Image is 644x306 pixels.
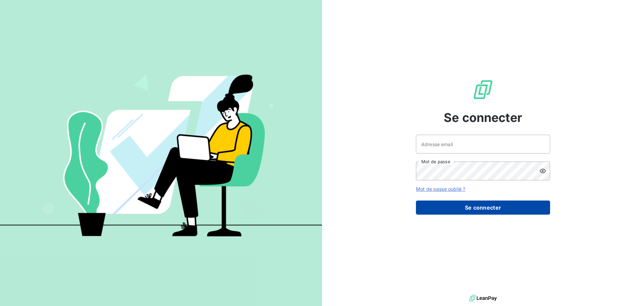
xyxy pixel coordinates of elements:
[416,135,550,154] input: placeholder
[416,201,550,215] button: Se connecter
[444,108,522,127] span: Se connecter
[472,79,494,100] img: Logo LeanPay
[469,293,497,303] img: logo
[416,186,465,192] a: Mot de passe oublié ?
